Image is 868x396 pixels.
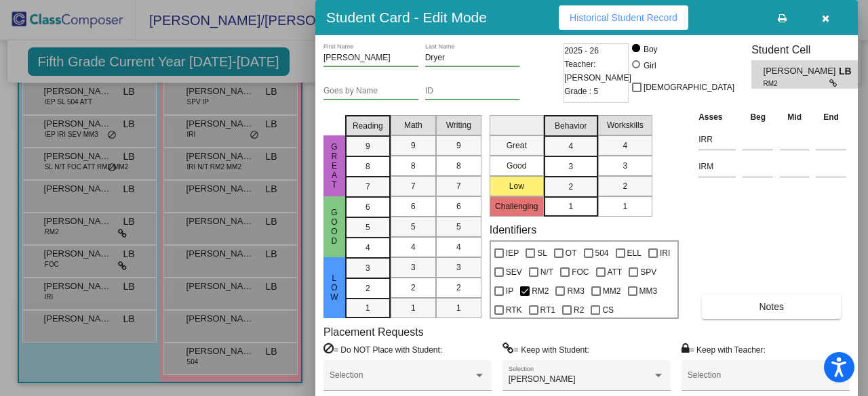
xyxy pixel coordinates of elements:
[839,64,858,79] span: LB
[411,139,416,152] span: 9
[660,245,670,261] span: IRI
[572,264,589,280] span: FOC
[490,223,536,236] label: Identifiers
[564,44,599,58] span: 2025 - 26
[643,60,656,72] div: Girl
[366,160,370,173] span: 8
[411,160,416,172] span: 8
[366,282,370,294] span: 2
[502,343,589,356] label: = Keep with Student:
[411,241,416,253] span: 4
[623,139,627,152] span: 4
[555,120,587,132] span: Behavior
[506,302,522,318] span: RTK
[643,43,658,56] div: Boy
[323,343,442,356] label: = Do NOT Place with Student:
[506,283,513,299] span: IP
[564,58,631,85] span: Teacher: [PERSON_NAME]
[509,374,576,384] span: [PERSON_NAME]
[764,64,839,79] span: [PERSON_NAME]
[323,87,418,96] input: goes by name
[456,221,461,233] span: 5
[404,119,422,131] span: Math
[568,160,573,173] span: 3
[623,200,627,213] span: 1
[702,294,841,319] button: Notes
[366,302,370,314] span: 1
[411,221,416,233] span: 5
[411,282,416,294] span: 2
[456,139,461,152] span: 9
[456,241,461,253] span: 4
[366,221,370,234] span: 5
[366,201,370,213] span: 6
[506,245,519,261] span: IEP
[607,119,644,131] span: Workskills
[456,261,461,273] span: 3
[328,273,340,302] span: Low
[764,79,829,89] span: RM2
[566,245,577,261] span: OT
[366,242,370,254] span: 4
[759,301,784,312] span: Notes
[776,110,812,125] th: Mid
[532,283,549,299] span: RM2
[603,283,621,299] span: MM2
[568,140,573,152] span: 4
[326,9,487,26] h3: Student Card - Edit Mode
[540,302,555,318] span: RT1
[564,85,598,98] span: Grade : 5
[627,245,642,261] span: ELL
[574,302,584,318] span: R2
[608,264,623,280] span: ATT
[812,110,850,125] th: End
[540,264,553,280] span: N/T
[570,12,677,23] span: Historical Student Record
[366,140,370,152] span: 9
[602,302,614,318] span: CS
[366,181,370,193] span: 7
[446,119,471,131] span: Writing
[595,245,609,261] span: 504
[537,245,547,261] span: SL
[456,302,461,314] span: 1
[506,264,522,280] span: SEV
[623,160,627,172] span: 3
[456,160,461,172] span: 8
[623,180,627,192] span: 2
[695,110,739,125] th: Asses
[456,180,461,192] span: 7
[323,326,424,338] label: Placement Requests
[456,282,461,294] span: 2
[411,200,416,213] span: 6
[328,208,340,246] span: Good
[411,261,416,273] span: 3
[328,142,340,190] span: Great
[698,129,736,150] input: assessment
[698,156,736,177] input: assessment
[568,181,573,193] span: 2
[640,264,656,280] span: SPV
[366,262,370,274] span: 3
[644,79,734,95] span: [DEMOGRAPHIC_DATA]
[639,283,658,299] span: MM3
[411,180,416,192] span: 7
[411,302,416,314] span: 1
[353,120,383,132] span: Reading
[559,5,688,30] button: Historical Student Record
[739,110,776,125] th: Beg
[567,283,584,299] span: RM3
[682,343,766,356] label: = Keep with Teacher:
[456,200,461,213] span: 6
[568,200,573,213] span: 1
